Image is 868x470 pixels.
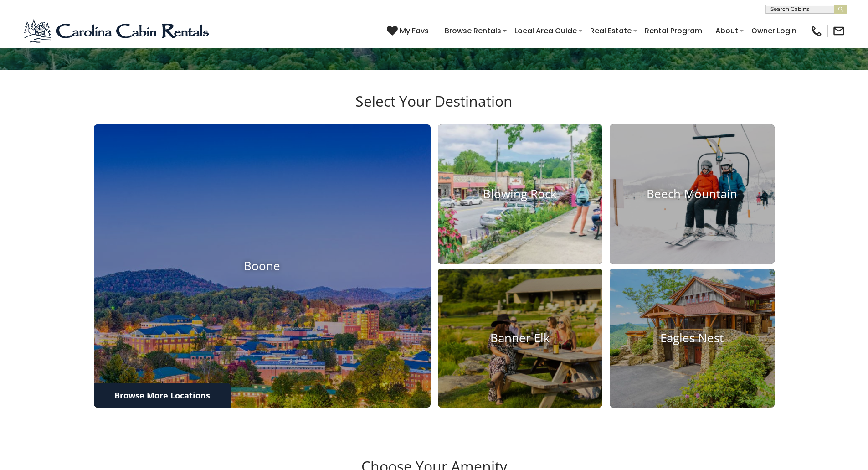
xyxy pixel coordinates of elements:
img: mail-regular-black.png [832,25,845,37]
a: My Favs [387,25,431,37]
span: My Favs [400,25,429,36]
h4: Eagles Nest [610,331,775,345]
a: Beech Mountain [610,124,775,264]
a: Rental Program [640,23,707,39]
img: phone-regular-black.png [810,25,823,37]
h3: Select Your Destination [92,93,776,124]
a: Boone [94,124,431,408]
a: Browse Rentals [440,23,506,39]
img: Blue-2.png [23,17,212,45]
a: Eagles Nest [610,269,775,408]
a: Owner Login [747,23,801,39]
a: Real Estate [586,23,636,39]
h4: Boone [94,259,431,273]
a: Banner Elk [438,269,603,408]
h4: Blowing Rock [438,187,603,201]
a: Blowing Rock [438,124,603,264]
h4: Banner Elk [438,331,603,345]
a: About [711,23,743,39]
a: Local Area Guide [510,23,581,39]
a: Browse More Locations [94,383,231,408]
h4: Beech Mountain [610,187,775,201]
